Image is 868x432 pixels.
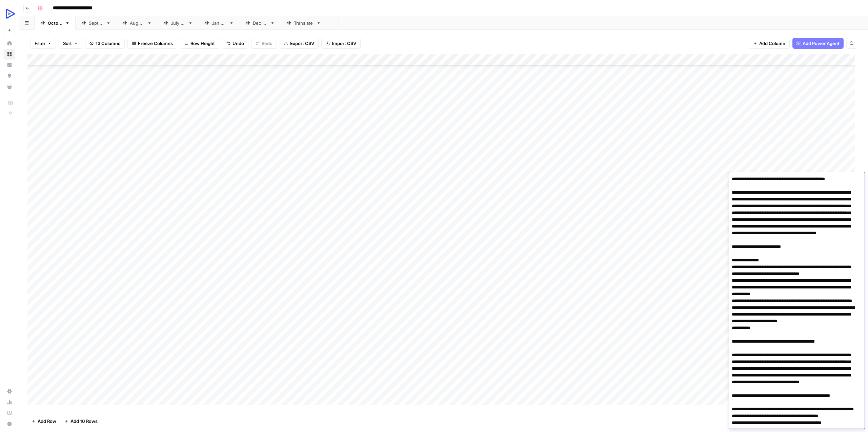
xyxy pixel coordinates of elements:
a: Insights [4,60,15,70]
button: Filter [30,38,56,49]
div: [DATE] [253,20,267,26]
div: [DATE] [171,20,185,26]
span: Freeze Columns [138,40,173,47]
button: Workspace: OpenReplay [4,5,15,22]
span: Row Height [190,40,215,47]
a: [DATE] [76,16,117,30]
button: Import CSV [321,38,361,49]
button: Export CSV [280,38,319,49]
span: Add Row [38,418,56,425]
button: Undo [222,38,248,49]
span: Add Column [759,40,785,47]
div: [DATE] [48,20,62,26]
a: Learning Hub [4,408,15,418]
a: [DATE] [117,16,158,30]
button: Row Height [180,38,219,49]
div: [DATE] [89,20,103,26]
a: Settings [4,386,15,397]
a: Your Data [4,81,15,92]
a: [DATE] [158,16,199,30]
span: Import CSV [332,40,356,47]
button: Sort [59,38,82,49]
button: 13 Columns [85,38,125,49]
span: Sort [63,40,72,47]
span: Undo [233,40,244,47]
div: [DATE] [212,20,226,26]
span: Filter [35,40,45,47]
a: [DATE] [240,16,281,30]
button: Add 10 Rows [60,416,102,427]
a: Browse [4,49,15,60]
button: Freeze Columns [127,38,177,49]
span: Export CSV [290,40,314,47]
span: Add 10 Rows [70,418,98,425]
span: Redo [262,40,272,47]
div: Translate [294,20,314,26]
div: [DATE] [130,20,144,26]
a: Usage [4,397,15,408]
a: [DATE] [199,16,240,30]
a: [DATE] [35,16,76,30]
button: Redo [251,38,277,49]
button: Add Column [749,38,790,49]
button: Add Row [27,416,60,427]
span: 13 Columns [96,40,120,47]
button: Help + Support [4,418,15,429]
a: Translate [281,16,327,30]
img: OpenReplay Logo [4,8,16,20]
a: Opportunities [4,70,15,81]
a: Home [4,38,15,49]
button: Add Power Agent [792,38,844,49]
span: Add Power Agent [803,40,840,47]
